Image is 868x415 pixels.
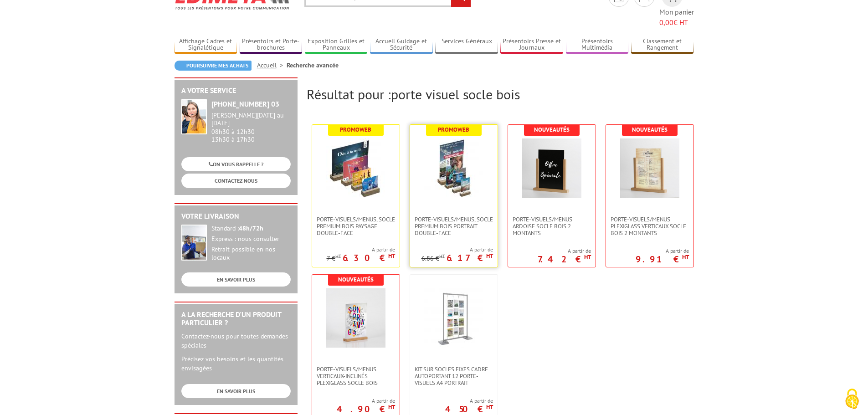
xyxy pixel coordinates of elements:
[415,216,493,236] span: PORTE-VISUELS/MENUS, SOCLE PREMIUM BOIS PORTRAIT DOUBLE-FACE
[257,61,287,69] a: Accueil
[370,37,433,52] a: Accueil Guidage et Sécurité
[181,225,207,261] img: widget-livraison.jpg
[620,138,679,198] img: Porte-Visuels/Menus Plexiglass Verticaux Socle Bois 2 Montants
[337,406,395,412] p: 4.90 €
[338,276,374,283] b: Nouveautés
[486,403,493,411] sup: HT
[181,99,207,134] img: widget-service.jpg
[513,216,591,236] span: Porte-Visuels/Menus ARDOISE Socle Bois 2 Montants
[841,388,863,410] img: Cookies (fenêtre modale)
[636,247,689,255] span: A partir de
[447,255,493,261] p: 6.17 €
[424,138,483,198] img: PORTE-VISUELS/MENUS, SOCLE PREMIUM BOIS PORTRAIT DOUBLE-FACE
[636,256,689,262] p: 9.91 €
[175,37,237,52] a: Affichage Cadres et Signalétique
[181,157,291,171] a: ON VOUS RAPPELLE ?
[445,406,493,412] p: 450 €
[410,216,498,236] a: PORTE-VISUELS/MENUS, SOCLE PREMIUM BOIS PORTRAIT DOUBLE-FACE
[181,332,291,350] p: Contactez-nous pour toutes demandes spéciales
[181,354,291,373] p: Précisez vos besoins et les quantités envisagées
[445,397,493,405] span: A partir de
[659,17,694,28] span: € HT
[211,235,291,243] div: Express : nous consulter
[611,216,689,236] span: Porte-Visuels/Menus Plexiglass Verticaux Socle Bois 2 Montants
[584,253,591,261] sup: HT
[410,366,498,386] a: Kit sur socles fixes cadre autoportant 12 porte-visuels A4 portrait
[211,225,291,233] div: Standard :
[424,288,483,348] img: Kit sur socles fixes cadre autoportant 12 porte-visuels A4 portrait
[340,126,371,133] b: Promoweb
[181,212,291,220] h2: Votre livraison
[337,397,395,405] span: A partir de
[566,37,629,52] a: Présentoirs Multimédia
[287,61,339,70] li: Recherche avancée
[181,311,291,327] h2: A la recherche d'un produit particulier ?
[181,87,291,95] h2: A votre service
[421,246,493,253] span: A partir de
[312,216,400,236] a: PORTE-VISUELS/MENUS, SOCLE PREMIUM BOIS PAYSAGE DOUBLE-FACE
[240,37,303,52] a: Présentoirs et Porte-brochures
[312,366,400,386] a: Porte-Visuels/Menus verticaux-inclinés plexiglass socle bois
[500,37,563,52] a: Présentoirs Presse et Journaux
[486,252,493,260] sup: HT
[659,18,673,27] span: 0,00
[508,216,596,236] a: Porte-Visuels/Menus ARDOISE Socle Bois 2 Montants
[388,403,395,411] sup: HT
[326,288,385,348] img: Porte-Visuels/Menus verticaux-inclinés plexiglass socle bois
[305,37,368,52] a: Exposition Grilles et Panneaux
[211,112,291,127] div: [PERSON_NAME][DATE] au [DATE]
[317,216,395,236] span: PORTE-VISUELS/MENUS, SOCLE PREMIUM BOIS PAYSAGE DOUBLE-FACE
[175,61,252,71] a: Poursuivre mes achats
[211,246,291,262] div: Retrait possible en nos locaux
[211,112,291,143] div: 08h30 à 12h30 13h30 à 17h30
[836,384,868,415] button: Cookies (fenêtre modale)
[307,87,694,102] h2: Résultat pour :
[439,253,445,259] sup: HT
[606,216,693,236] a: Porte-Visuels/Menus Plexiglass Verticaux Socle Bois 2 Montants
[326,138,385,198] img: PORTE-VISUELS/MENUS, SOCLE PREMIUM BOIS PAYSAGE DOUBLE-FACE
[181,174,291,188] a: CONTACTEZ-NOUS
[211,99,279,108] strong: [PHONE_NUMBER] 03
[335,253,341,259] sup: HT
[181,384,291,398] a: EN SAVOIR PLUS
[435,37,498,52] a: Services Généraux
[327,246,395,253] span: A partir de
[181,272,291,287] a: EN SAVOIR PLUS
[239,224,263,232] strong: 48h/72h
[632,126,668,133] b: Nouveautés
[659,7,694,28] span: Mon panier
[522,138,581,198] img: Porte-Visuels/Menus ARDOISE Socle Bois 2 Montants
[391,85,520,103] span: porte visuel socle bois
[631,37,694,52] a: Classement et Rangement
[682,253,689,261] sup: HT
[538,247,591,255] span: A partir de
[538,256,591,262] p: 7.42 €
[327,255,341,262] p: 7 €
[317,366,395,386] span: Porte-Visuels/Menus verticaux-inclinés plexiglass socle bois
[438,126,469,133] b: Promoweb
[534,126,570,133] b: Nouveautés
[388,252,395,260] sup: HT
[415,366,493,386] span: Kit sur socles fixes cadre autoportant 12 porte-visuels A4 portrait
[343,255,395,261] p: 6.30 €
[421,255,445,262] p: 6.86 €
